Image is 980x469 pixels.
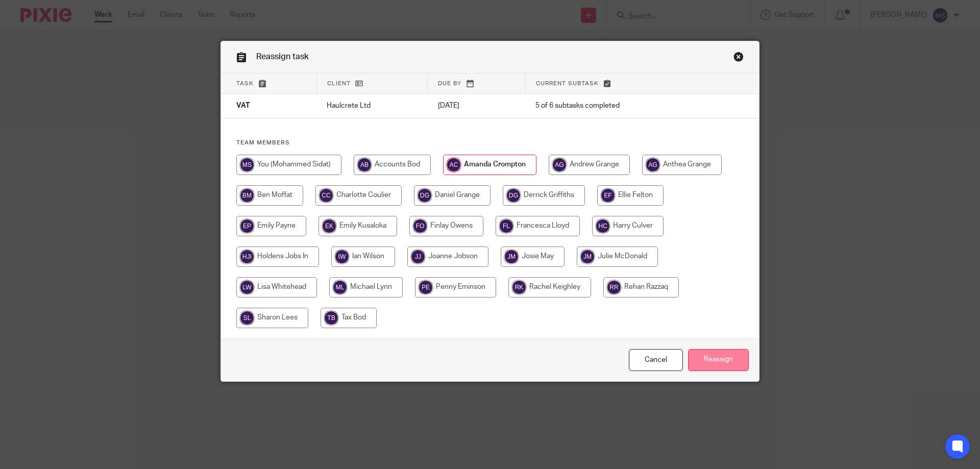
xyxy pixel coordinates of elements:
span: Client [327,81,351,86]
span: Task [236,81,254,86]
a: Close this dialog window [733,52,744,65]
a: Close this dialog window [629,349,683,371]
h4: Team members [236,139,744,147]
input: Reassign [688,349,749,371]
p: Haulcrete Ltd [327,101,418,111]
span: Reassign task [256,53,309,61]
td: 5 of 6 subtasks completed [525,94,706,118]
span: VAT [236,103,250,110]
p: [DATE] [438,101,516,111]
span: Due by [438,81,461,86]
span: Current subtask [536,81,599,86]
